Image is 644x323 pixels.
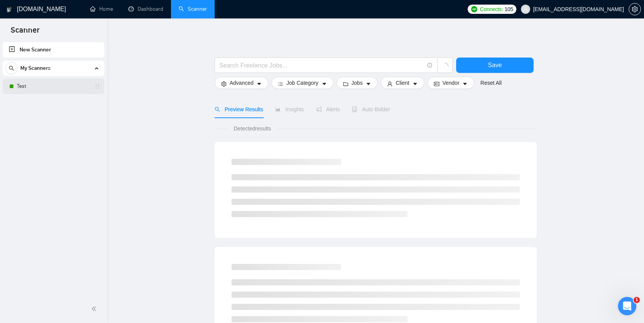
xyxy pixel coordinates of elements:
a: Test [17,79,90,94]
span: user [523,7,528,12]
span: Jobs [352,79,363,87]
button: Save [456,58,534,73]
span: area-chart [275,107,281,112]
span: Advanced [230,79,253,87]
span: info-circle [427,63,432,68]
a: setting [629,6,641,12]
span: Alerts [316,106,340,112]
span: caret-down [412,81,418,87]
span: Connects: [480,5,503,13]
span: Client [396,79,409,87]
button: userClientcaret-down [381,77,424,89]
span: 1 [634,297,640,303]
li: My Scanners [3,61,104,94]
span: Save [488,60,502,70]
span: Insights [275,106,304,112]
span: 105 [504,5,513,13]
span: Scanner [5,25,46,41]
a: New Scanner [9,42,98,58]
button: settingAdvancedcaret-down [215,77,268,89]
span: idcard [434,81,439,87]
span: Detected results [228,124,276,133]
span: Vendor [442,79,459,87]
span: robot [352,107,357,112]
button: folderJobscaret-down [337,77,378,89]
a: searchScanner [179,6,207,12]
a: dashboardDashboard [128,6,163,12]
span: Auto Bidder [352,106,390,112]
span: Job Category [286,79,318,87]
span: search [6,66,17,71]
img: upwork-logo.png [471,6,477,12]
span: user [387,81,393,87]
button: search [5,62,18,74]
span: folder [343,81,348,87]
button: setting [629,3,641,15]
span: caret-down [256,81,262,87]
span: double-left [91,305,99,313]
span: notification [316,107,322,112]
button: barsJob Categorycaret-down [271,77,333,89]
span: search [215,107,220,112]
span: caret-down [322,81,327,87]
span: bars [278,81,283,87]
a: homeHome [90,6,113,12]
button: idcardVendorcaret-down [427,77,474,89]
span: setting [221,81,227,87]
span: loading [442,63,449,70]
span: setting [629,6,641,12]
input: Search Freelance Jobs... [219,61,424,70]
span: caret-down [366,81,371,87]
a: Reset All [480,79,501,87]
span: Preview Results [215,106,263,112]
span: caret-down [462,81,468,87]
span: holder [94,83,100,89]
iframe: Intercom live chat [618,297,636,315]
span: My Scanners [20,61,51,76]
img: logo [7,3,12,16]
li: New Scanner [3,42,104,58]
